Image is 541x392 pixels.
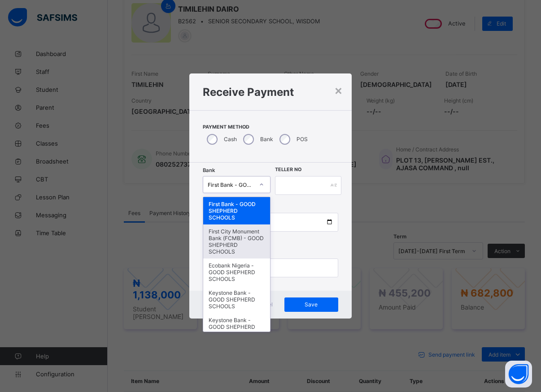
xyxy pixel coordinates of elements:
span: Save [291,301,332,308]
span: Payment Method [203,124,338,130]
label: Teller No [275,167,301,172]
button: Open asap [505,361,532,388]
div: First Bank - GOOD SHEPHERD SCHOOLS [203,197,270,224]
label: Cash [224,136,237,142]
div: × [334,82,343,98]
div: Keystone Bank - GOOD SHEPHERD SCHOOLS [203,286,270,313]
label: Bank [260,136,273,142]
div: First Bank - GOOD SHEPHERD SCHOOLS [208,181,254,188]
h1: Receive Payment [203,86,338,99]
div: Ecobank Nigeria - GOOD SHEPHERD SCHOOLS [203,258,270,286]
div: First City Monument Bank (FCMB) - GOOD SHEPHERD SCHOOLS [203,224,270,258]
span: Bank [203,167,215,173]
label: POS [297,136,308,142]
div: Keystone Bank - GOOD SHEPHERD SCHOOLS [203,313,270,340]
